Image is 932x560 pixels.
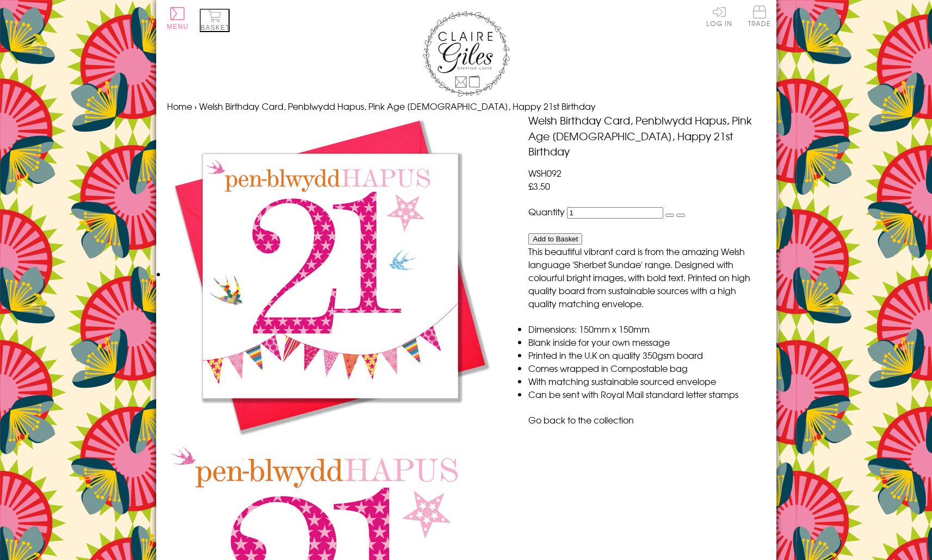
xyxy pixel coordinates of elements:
[528,179,550,192] span: £3.50
[167,99,192,113] a: Home
[533,235,578,243] span: Add to Basket
[167,99,766,113] nav: breadcrumbs
[199,99,596,113] span: Welsh Birthday Card, Penblwydd Hapus, Pink Age [DEMOGRAPHIC_DATA], Happy 21st Birthday
[528,413,634,426] a: Go back to the collection
[167,7,189,30] button: Menu
[528,322,765,335] li: Dimensions: 150mm x 150mm
[528,388,765,401] li: Can be sent with Royal Mail standard letter stamps
[194,99,197,113] span: ›
[528,335,765,349] li: Blank inside for your own message
[528,166,561,179] span: WSH092
[528,375,765,388] li: With matching sustainable sourced envelope
[706,5,732,27] a: Log In
[748,5,771,29] a: Trade
[528,349,765,362] li: Printed in the U.K on quality 350gsm board
[167,23,189,30] span: Menu
[200,9,230,32] button: Basket
[528,233,582,245] button: Add to Basket
[528,362,765,375] li: Comes wrapped in Compostable bag
[528,245,765,310] p: This beautiful vibrant card is from the amazing Welsh language 'Sherbet Sundae' range. Designed w...
[528,113,765,159] h1: Welsh Birthday Card, Penblwydd Hapus, Pink Age [DEMOGRAPHIC_DATA], Happy 21st Birthday
[748,5,771,27] span: Trade
[423,11,510,97] img: Claire Giles Greetings Cards
[167,113,493,439] img: Welsh Birthday Card, Penblwydd Hapus, Pink Age 21, Happy 21st Birthday
[528,205,565,218] label: Quantity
